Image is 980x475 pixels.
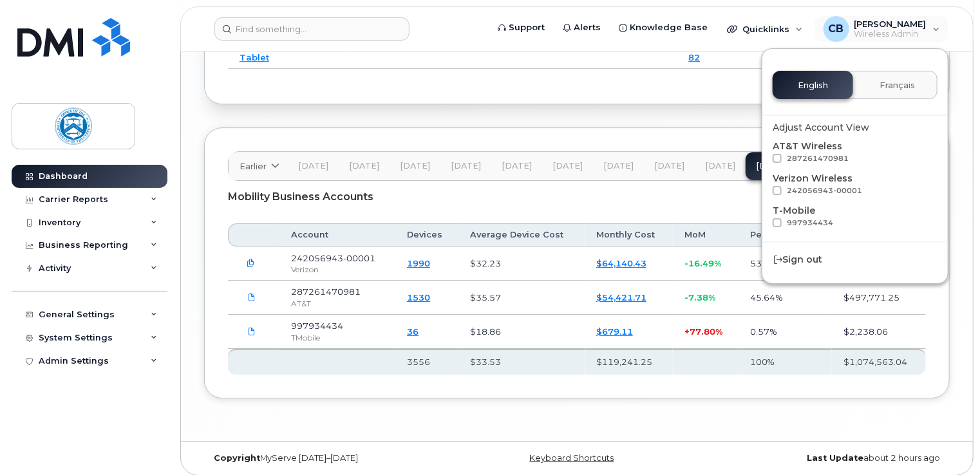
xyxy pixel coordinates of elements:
[458,281,584,315] td: $35.57
[773,140,938,167] div: AT&T Wireless
[400,161,430,171] span: [DATE]
[787,186,862,195] span: 242056943-00001
[228,181,926,213] div: Mobility Business Accounts
[229,152,288,180] a: Earlier
[214,453,260,463] strong: Copyright
[458,349,584,375] th: $33.53
[407,258,430,268] a: 1990
[854,29,927,39] span: Wireless Admin
[739,349,833,375] th: 100%
[829,21,844,37] span: CB
[279,223,395,247] th: Account
[880,80,915,91] span: Français
[773,172,938,199] div: Verizon Wireless
[574,21,601,34] span: Alerts
[585,349,673,375] th: $119,241.25
[854,19,927,29] span: [PERSON_NAME]
[739,315,833,349] td: 0.57%
[684,258,721,268] span: -16.49%
[489,15,554,41] a: Support
[684,292,715,303] span: -7.38%
[718,16,812,42] div: Quicklinks
[739,281,833,315] td: 45.64%
[502,161,532,171] span: [DATE]
[458,223,584,247] th: Average Device Cost
[291,321,343,331] span: 997934434
[673,223,739,247] th: MoM
[690,326,722,337] span: 77.80%
[610,15,717,41] a: Knowledge Base
[773,121,938,135] div: Adjust Account View
[291,253,375,263] span: 242056943-00001
[298,161,328,171] span: [DATE]
[684,326,690,337] span: +
[509,21,545,34] span: Support
[240,52,269,62] a: Tablet
[530,453,614,463] a: Keyboard Shortcuts
[291,265,319,274] span: Verizon
[214,17,410,41] input: Find something...
[458,247,584,281] td: $32.23
[654,161,684,171] span: [DATE]
[240,320,264,342] a: August Treasury OCC 997934434.pdf
[407,326,419,337] a: 36
[407,292,430,303] a: 1530
[291,286,361,297] span: 287261470981
[552,161,583,171] span: [DATE]
[688,52,700,62] a: 82
[349,161,379,171] span: [DATE]
[630,21,708,34] span: Knowledge Base
[739,223,833,247] th: Percentage %
[585,223,673,247] th: Monthly Cost
[596,326,633,337] a: $679.11
[701,453,950,463] div: about 2 hours ago
[291,299,311,308] span: AT&T
[291,333,320,342] span: TMobile
[204,453,453,463] div: MyServe [DATE]–[DATE]
[787,154,849,163] span: 287261470981
[739,247,833,281] td: 53.79%
[832,281,926,315] td: $497,771.25
[924,419,970,465] iframe: Messenger Launcher
[787,218,833,227] span: 997934434
[705,161,735,171] span: [DATE]
[762,248,948,272] div: Sign out
[815,16,949,42] div: Christopher Bemis
[554,15,610,41] a: Alerts
[458,315,584,349] td: $18.86
[773,204,938,231] div: T-Mobile
[240,286,264,309] a: OCC.287261470981_20250814_F.pdf
[742,24,789,34] span: Quicklinks
[603,161,634,171] span: [DATE]
[596,258,646,268] a: $64,140.43
[596,292,646,303] a: $54,421.71
[807,453,863,463] strong: Last Update
[395,223,458,247] th: Devices
[832,349,926,375] th: $1,074,563.04
[832,315,926,349] td: $2,238.06
[451,161,481,171] span: [DATE]
[240,160,267,172] span: Earlier
[395,349,458,375] th: 3556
